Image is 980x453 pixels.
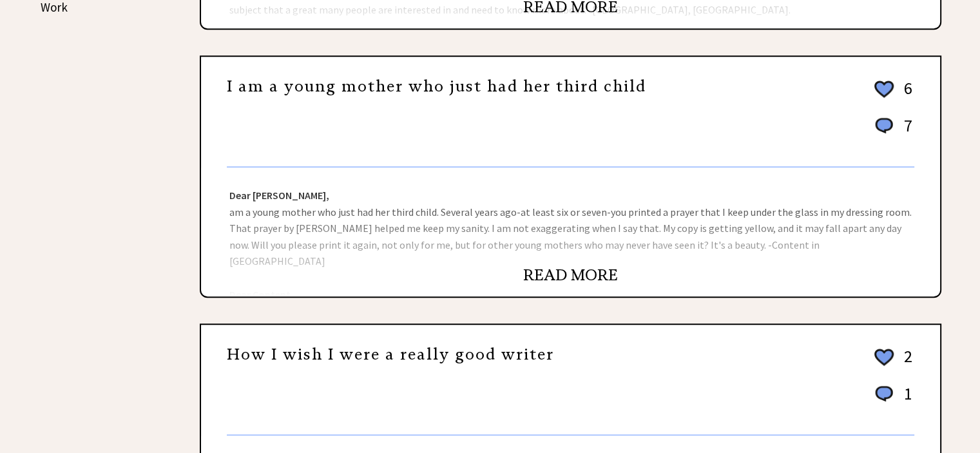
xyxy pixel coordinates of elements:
iframe: Advertisement [39,52,168,438]
a: How I wish I were a really good writer [227,345,554,364]
td: 1 [898,383,913,417]
img: heart_outline%202.png [872,78,896,101]
img: heart_outline%202.png [872,346,896,369]
div: am a young mother who just had her third child. Several years ago-at least six or seven-you print... [201,168,940,296]
a: READ MORE [523,265,618,285]
img: message_round%201.png [872,115,896,136]
strong: Dear [PERSON_NAME], [229,189,329,202]
a: I am a young mother who just had her third child [227,77,646,96]
img: message_round%201.png [872,383,896,404]
td: 7 [898,115,913,149]
td: 2 [898,345,913,381]
td: 6 [898,77,913,113]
